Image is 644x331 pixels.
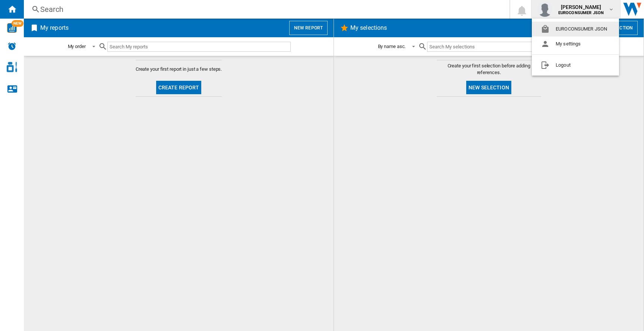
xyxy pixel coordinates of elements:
[532,58,619,73] button: Logout
[532,36,619,51] button: My settings
[532,22,619,36] button: EUROCONSUMER JSON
